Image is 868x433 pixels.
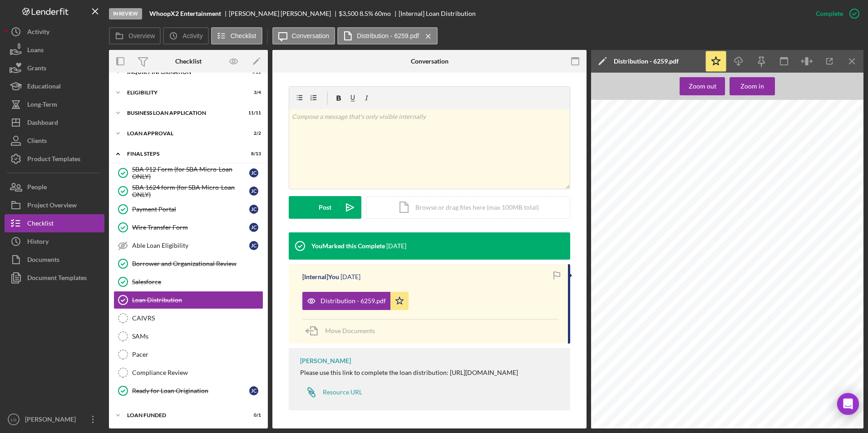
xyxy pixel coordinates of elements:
span: Estimated Monthly Payment Amount [711,301,794,306]
div: Document Templates [27,269,87,289]
span: ACH Payment Date should [777,196,837,201]
div: [Internal] Loan Distribution [399,10,476,17]
div: CAIVRS [132,315,263,322]
span: Mailed? [616,363,633,368]
div: [PERSON_NAME] [PERSON_NAME] [229,10,339,17]
a: Ready for Loan OriginationJC [113,382,263,400]
a: Loan Distribution [113,291,263,309]
span: Non-Profit [735,259,757,264]
span: Collateral Exception from [GEOGRAPHIC_DATA]? [616,320,730,325]
span: Standard [712,288,732,293]
span: If the answer is yes to the first two, or no to the third, the client will not qualify for SBA fu... [616,223,834,228]
button: LG[PERSON_NAME] [5,410,104,428]
span: For-Profit [765,259,785,264]
div: You Marked this Complete [311,242,385,250]
div: Distribution - 6259.pdf [614,58,679,65]
button: Documents [5,251,104,269]
a: Compliance Review [113,364,263,382]
div: Pacer [132,351,263,358]
div: Zoom out [689,77,716,95]
button: Post [289,196,361,219]
span:  [632,242,634,247]
label: Checklist [231,32,256,39]
button: Zoom out [680,77,725,95]
span: be on the 1st, the 5th, or the [777,202,840,207]
div: Borrower and Organizational Review [132,260,263,267]
button: Zoom in [730,77,775,95]
label: Distribution - 6259.pdf [357,32,419,39]
span:  [759,259,761,264]
span: Consumer Loans, [785,167,825,172]
div: Dashboard [27,113,58,134]
div: 11 / 11 [245,110,261,116]
div: In Review [109,8,142,20]
div: Checklist [175,58,202,65]
div: Project Overview [27,196,77,216]
span: Collateral [616,301,637,306]
span: Yes [621,368,629,373]
span: Term in Months [616,281,651,286]
button: Conversation [272,27,335,44]
div: J C [249,187,258,196]
div: Loan Approval [127,131,238,136]
a: Activity [5,23,104,41]
span:  [616,242,617,247]
span: St. Louis Office [617,344,649,349]
span: Is Client: [616,215,646,222]
a: Loans [5,41,104,59]
div: Post [319,196,331,219]
button: Distribution - 6259.pdf [337,27,438,44]
a: Educational [5,77,104,95]
div: Salesforce [132,278,263,285]
div: Clients [27,132,47,152]
button: Complete [807,5,863,23]
div: Conversation [411,58,449,65]
time: 2025-09-16 21:14 [340,273,360,280]
div: Documents [27,251,59,271]
b: WhoopX2 Entertainment [149,10,221,17]
button: Project Overview [5,196,104,214]
span: Other Comments [616,379,654,384]
button: Clients [5,132,104,150]
button: Activity [163,27,208,44]
button: Long-Term [5,95,104,113]
span:  [616,259,617,264]
span: No Collateral [617,308,645,313]
span: Compliance will assign the lowest SBA rate whenever possible. The Counselor Recommended Interest [616,427,832,432]
span:  [632,326,634,331]
span:  [616,326,617,331]
span: For [777,167,784,172]
div: Wire Transfer Form [132,224,249,231]
a: People [5,178,104,196]
div: J C [249,168,258,177]
div: [Internal] You [302,273,339,280]
div: Resource URL [323,389,362,396]
div: 2 / 2 [245,131,261,136]
div: [PERSON_NAME] [300,357,351,364]
div: Final Steps [127,151,238,157]
span: No [637,242,643,247]
span:  [632,368,634,373]
span: Do Any of the Checks Need to be [616,357,690,362]
text: LG [11,417,17,422]
div: Loan Distribution [132,296,263,304]
div: SAMs [132,333,263,340]
a: SBA 912 Form (for SBA Micro-Loan ONLY)JC [113,164,263,182]
span: 4. Is Business For Profit or Non-Profit? [730,253,818,258]
span: Yes [621,242,629,247]
span: Date [827,167,837,172]
label: Conversation [292,32,330,39]
span: No [637,368,643,373]
span: 1. Delinquent on Federal Government Debt? [616,237,715,242]
label: Activity [182,32,202,39]
div: SBA 912 Form (for SBA Micro-Loan ONLY) [132,166,249,180]
div: J C [249,205,258,214]
span: Total Number of Hours Spent with Client [616,399,707,403]
a: Product Templates [5,150,104,168]
button: Dashboard [5,113,104,132]
span: Comments and Specifics [616,270,702,277]
div: Able Loan Eligibility [132,242,249,249]
div: 3 / 4 [245,90,261,95]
